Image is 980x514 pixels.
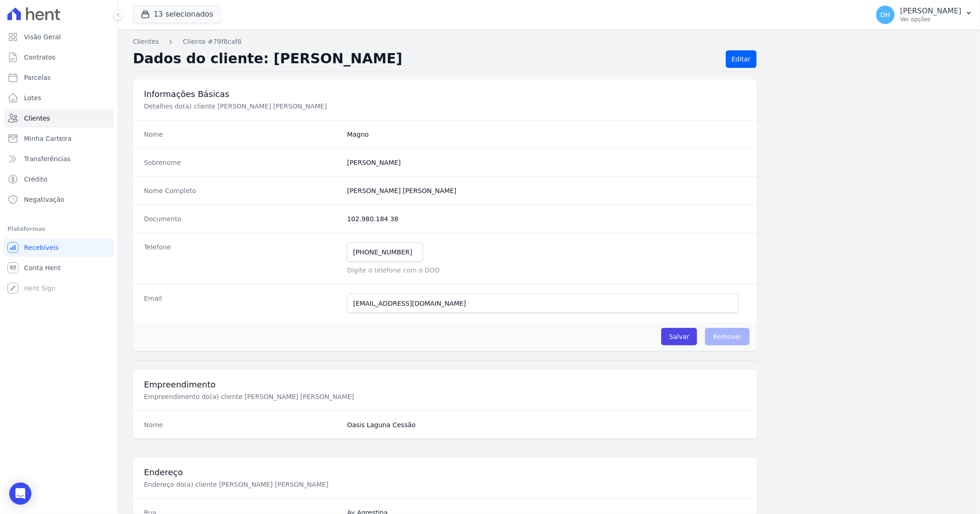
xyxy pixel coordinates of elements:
[24,263,60,272] span: Conta Hent
[144,420,340,429] dt: Nome
[347,214,746,224] dd: 102.980.184 38
[24,114,50,123] span: Clientes
[7,224,110,235] div: Plataformas
[4,48,114,67] a: Contratos
[24,154,71,163] span: Transferências
[4,109,114,127] a: Clientes
[133,37,965,47] nav: Breadcrumb
[144,102,454,111] p: Detalhes do(a) cliente [PERSON_NAME] [PERSON_NAME]
[24,73,51,82] span: Parcelas
[24,243,59,252] span: Recebíveis
[144,392,454,401] p: Empreendimento do(a) cliente [PERSON_NAME] [PERSON_NAME]
[726,50,757,68] a: Editar
[880,12,890,18] span: DH
[144,480,454,489] p: Endereço do(a) cliente [PERSON_NAME] [PERSON_NAME]
[133,6,221,23] button: 13 selecionados
[133,50,718,68] h2: Dados do cliente: [PERSON_NAME]
[144,130,340,139] dt: Nome
[144,186,340,195] dt: Nome Completo
[4,68,114,87] a: Parcelas
[4,150,114,168] a: Transferências
[4,170,114,188] a: Crédito
[705,328,750,345] span: Remover
[869,2,980,28] button: DH [PERSON_NAME] Ver opções
[144,294,340,313] dt: Email
[347,420,746,429] dd: Oasis Laguna Cessão
[661,328,697,345] input: Salvar
[4,259,114,277] a: Conta Hent
[24,134,72,143] span: Minha Carteira
[144,89,746,100] h3: Informações Básicas
[144,467,746,478] h3: Endereço
[133,37,159,47] a: Clientes
[347,158,746,167] dd: [PERSON_NAME]
[24,53,55,62] span: Contratos
[900,16,962,23] p: Ver opções
[9,483,31,505] div: Open Intercom Messenger
[24,32,61,42] span: Visão Geral
[144,379,746,390] h3: Empreendimento
[4,238,114,257] a: Recebíveis
[900,6,962,16] p: [PERSON_NAME]
[347,130,746,139] dd: Magno
[4,129,114,148] a: Minha Carteira
[144,158,340,167] dt: Sobrenome
[24,195,65,204] span: Negativação
[347,266,746,275] p: Digite o telefone com o DDD
[347,186,746,195] dd: [PERSON_NAME] [PERSON_NAME]
[144,242,340,275] dt: Telefone
[24,93,42,103] span: Lotes
[24,175,48,184] span: Crédito
[144,214,340,224] dt: Documento
[4,89,114,107] a: Lotes
[4,190,114,209] a: Negativação
[183,37,241,47] a: Cliente #79f8caf8
[4,28,114,46] a: Visão Geral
